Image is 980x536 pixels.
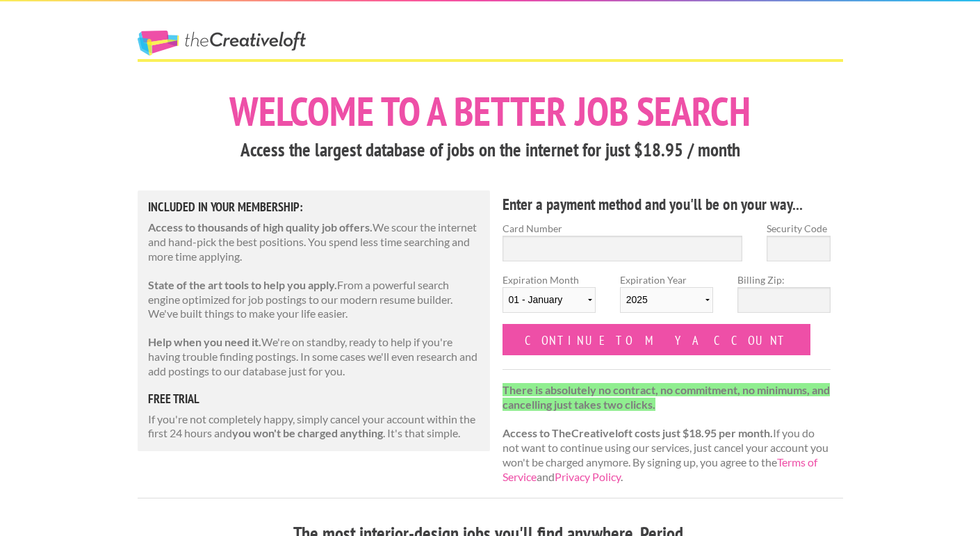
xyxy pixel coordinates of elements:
label: Expiration Month [503,273,596,324]
strong: you won't be charged anything [232,426,383,439]
strong: Access to TheCreativeloft costs just $18.95 per month. [503,426,773,439]
strong: Access to thousands of high quality job offers. [148,220,373,234]
h5: free trial [148,393,480,405]
p: If you're not completely happy, simply cancel your account within the first 24 hours and . It's t... [148,412,480,441]
p: We scour the internet and hand-pick the best positions. You spend less time searching and more ti... [148,220,480,263]
p: If you do not want to continue using our services, just cancel your account you won't be charged ... [503,383,831,485]
h3: Access the largest database of jobs on the internet for just $18.95 / month [138,137,843,163]
strong: State of the art tools to help you apply. [148,278,337,291]
a: Privacy Policy [555,470,621,483]
h5: Included in Your Membership: [148,201,480,213]
h1: Welcome to a better job search [138,91,843,131]
strong: Help when you need it. [148,335,261,348]
p: From a powerful search engine optimized for job postings to our modern resume builder. We've buil... [148,278,480,321]
select: Expiration Year [620,287,713,313]
a: Terms of Service [503,455,817,483]
label: Billing Zip: [737,273,831,287]
a: The Creative Loft [138,31,306,56]
select: Expiration Month [503,287,596,313]
label: Card Number [503,221,743,236]
label: Expiration Year [620,273,713,324]
input: Continue to my account [503,324,811,355]
h4: Enter a payment method and you'll be on your way... [503,193,831,216]
label: Security Code [767,221,831,236]
strong: There is absolutely no contract, no commitment, no minimums, and cancelling just takes two clicks. [503,383,830,411]
p: We're on standby, ready to help if you're having trouble finding postings. In some cases we'll ev... [148,335,480,378]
